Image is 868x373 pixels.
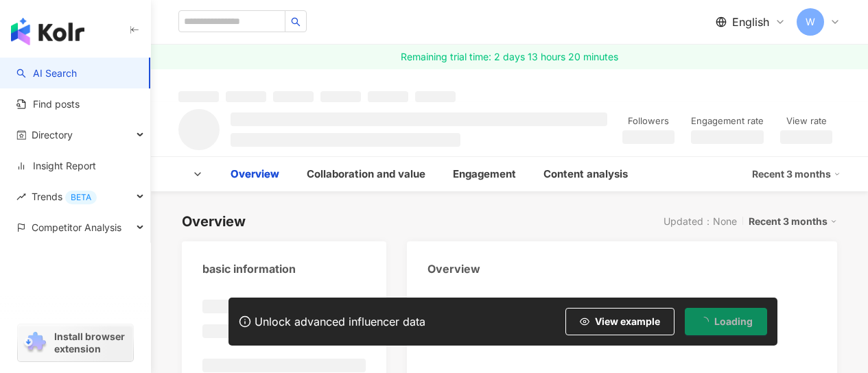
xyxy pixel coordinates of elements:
div: Recent 3 months [749,213,837,230]
div: Unlock advanced influencer data [255,315,425,328]
img: chrome extension [22,332,48,354]
div: BETA [65,191,97,204]
span: Install browser extension [54,330,129,355]
span: Directory [32,119,73,150]
a: Remaining trial time: 2 days 13 hours 20 minutes [151,45,868,69]
div: Overview [182,212,246,231]
span: View example [595,316,660,327]
span: Competitor Analysis [32,212,121,243]
img: logo [11,18,84,45]
span: loading [697,315,709,328]
a: searchAI Search [16,67,77,80]
div: Content analysis [543,166,628,182]
div: Followers [622,115,675,128]
div: Updated：None [664,216,737,227]
div: basic information [202,261,296,276]
div: Overview [427,261,480,276]
div: Overview [231,166,279,182]
div: Recent 3 months [752,163,841,185]
a: chrome extensionInstall browser extension [18,324,133,361]
span: rise [16,192,26,202]
div: Engagement rate [691,115,764,128]
span: English [732,14,769,29]
a: Find posts [16,97,80,111]
button: Loading [685,308,767,335]
div: View rate [780,115,832,128]
button: View example [565,308,675,335]
a: Insight Report [16,159,96,173]
span: Trends [32,181,97,212]
div: Collaboration and value [307,166,425,182]
span: search [291,17,301,27]
span: Loading [714,316,753,327]
div: Engagement [453,166,516,182]
span: W [806,14,815,29]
